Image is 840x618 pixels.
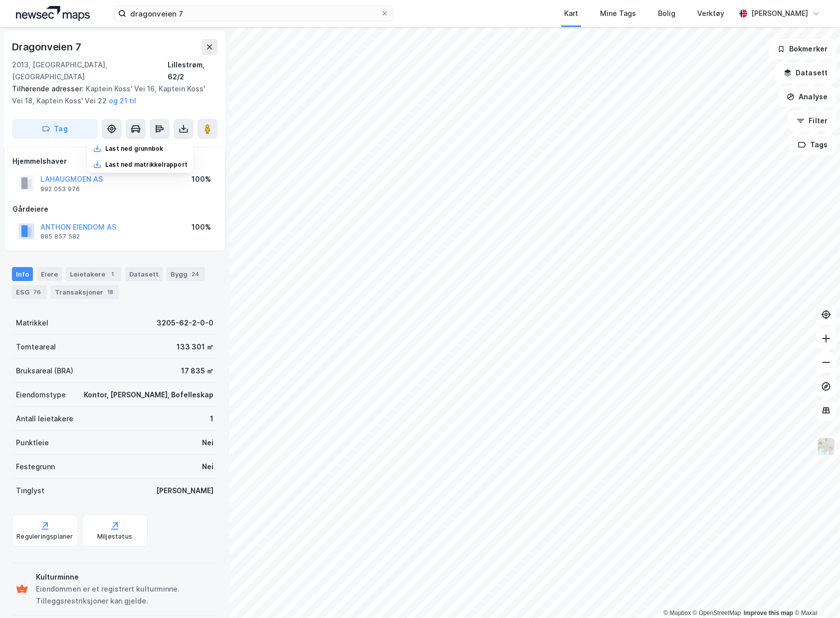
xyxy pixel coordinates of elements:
[105,287,115,297] div: 18
[156,485,213,497] div: [PERSON_NAME]
[788,111,836,131] button: Filter
[37,267,62,281] div: Eiere
[40,185,80,193] div: 992 053 976
[36,571,213,583] div: Kulturminne
[16,533,73,541] div: Reguleringsplaner
[210,413,213,425] div: 1
[167,267,205,281] div: Bygg
[190,269,201,279] div: 24
[12,285,47,299] div: ESG
[181,365,213,377] div: 17 835 ㎡
[192,173,211,185] div: 100%
[564,7,578,19] div: Kart
[16,437,49,449] div: Punktleie
[51,285,119,299] div: Transaksjoner
[36,583,213,607] div: Eiendommen er et registrert kulturminne. Tilleggsrestriksjoner kan gjelde.
[31,287,43,297] div: 76
[697,7,724,19] div: Verktøy
[12,203,217,215] div: Gårdeiere
[97,533,132,541] div: Miljøstatus
[658,7,675,19] div: Bolig
[105,145,163,153] div: Last ned grunnbok
[693,610,741,617] a: OpenStreetMap
[775,63,836,83] button: Datasett
[12,155,217,167] div: Hjemmelshaver
[16,341,56,353] div: Tomteareal
[168,59,217,83] div: Lillestrøm, 62/2
[84,389,213,401] div: Kontor, [PERSON_NAME], Bofelleskap
[12,84,86,93] span: Tilhørende adresser:
[12,119,98,139] button: Tag
[790,570,840,618] iframe: Chat Widget
[192,221,211,233] div: 100%
[16,413,73,425] div: Antall leietakere
[107,269,117,279] div: 1
[66,267,121,281] div: Leietakere
[16,6,90,21] img: logo.a4113a55bc3d86da70a041830d287a7e.svg
[16,317,48,329] div: Matrikkel
[16,365,73,377] div: Bruksareal (BRA)
[157,317,213,329] div: 3205-62-2-0-0
[16,485,44,497] div: Tinglyst
[744,610,793,617] a: Improve this map
[125,267,163,281] div: Datasett
[202,461,213,473] div: Nei
[12,83,210,107] div: Kaptein Koss' Vei 16, Kaptein Koss' Vei 18, Kaptein Koss' Vei 22
[40,233,80,241] div: 885 857 582
[12,39,83,55] div: Dragonveien 7
[12,59,168,83] div: 2013, [GEOGRAPHIC_DATA], [GEOGRAPHIC_DATA]
[600,7,636,19] div: Mine Tags
[778,87,836,107] button: Analyse
[16,461,55,473] div: Festegrunn
[177,341,213,353] div: 133 301 ㎡
[751,7,808,19] div: [PERSON_NAME]
[817,437,836,456] img: Z
[12,267,33,281] div: Info
[126,6,381,21] input: Søk på adresse, matrikkel, gårdeiere, leietakere eller personer
[105,161,188,169] div: Last ned matrikkelrapport
[16,389,66,401] div: Eiendomstype
[663,610,691,617] a: Mapbox
[202,437,213,449] div: Nei
[769,39,836,59] button: Bokmerker
[790,570,840,618] div: Kontrollprogram for chat
[790,135,836,155] button: Tags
